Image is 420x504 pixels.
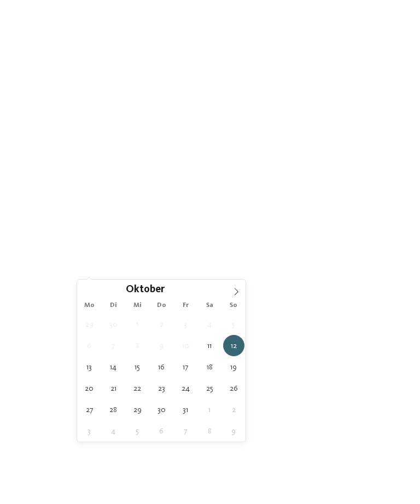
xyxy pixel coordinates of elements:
[151,420,172,442] span: November 6, 2025
[33,449,161,461] a: Movi Family Apart-Hotel
[56,144,193,153] a: Familienhotels [GEOGRAPHIC_DATA]
[221,302,246,309] span: So
[103,399,124,420] span: Oktober 28, 2025
[127,399,148,420] span: Oktober 29, 2025
[49,65,371,106] span: Familienhotels Südtirol – von Familien für Familien
[223,356,244,378] span: Oktober 19, 2025
[33,464,184,476] span: [PERSON_NAME] und sein Team
[173,302,197,309] span: Fr
[75,156,153,165] a: Qualitätsversprechen
[79,378,100,399] span: Oktober 20, 2025
[378,300,387,311] span: 27
[223,399,244,420] span: November 2, 2025
[127,356,148,378] span: Oktober 15, 2025
[199,314,220,335] span: Oktober 4, 2025
[103,314,124,335] span: September 30, 2025
[87,267,106,275] span: [DATE]
[175,356,196,378] span: Oktober 17, 2025
[79,335,100,356] span: Oktober 6, 2025
[79,356,100,378] span: Oktober 13, 2025
[39,267,57,275] span: [DATE]
[77,302,101,309] span: Mo
[223,420,244,442] span: November 9, 2025
[157,228,263,237] span: Bei euren Lieblingshotels
[103,356,124,378] span: Oktober 14, 2025
[145,169,307,177] a: Urlaub in [GEOGRAPHIC_DATA] mit Kindern
[22,142,398,179] p: Die sind so bunt wie das Leben, verfolgen aber alle die gleichen . Findet jetzt das Familienhotel...
[175,378,196,399] span: Oktober 24, 2025
[137,267,156,275] span: Region
[186,267,229,275] span: Meine Wünsche
[260,267,310,275] span: Family Experiences
[199,399,220,420] span: November 1, 2025
[165,283,201,295] input: Year
[289,495,363,503] span: pro Person und Nacht
[199,420,220,442] span: November 8, 2025
[33,431,166,438] span: Dolomiten – Corvara – [PERSON_NAME]
[151,314,172,335] span: Oktober 2, 2025
[79,399,100,420] span: Oktober 27, 2025
[151,356,172,378] span: Oktober 16, 2025
[199,378,220,399] span: Oktober 25, 2025
[127,211,294,227] span: Jetzt unverbindlich anfragen!
[175,420,196,442] span: November 7, 2025
[365,11,420,38] img: Familienhotels Südtirol
[390,300,398,311] span: 27
[226,495,235,503] span: ab
[126,285,165,296] span: Oktober
[103,335,124,356] span: Oktober 7, 2025
[175,335,196,356] span: Oktober 10, 2025
[103,420,124,442] span: November 4, 2025
[33,495,42,503] span: ab
[223,378,244,399] span: Oktober 26, 2025
[197,302,221,309] span: Sa
[199,356,220,378] span: Oktober 18, 2025
[125,302,149,309] span: Mi
[199,335,220,356] span: Oktober 11, 2025
[392,20,410,30] span: Menü
[223,314,244,335] span: Oktober 5, 2025
[127,420,148,442] span: November 5, 2025
[387,300,390,311] span: /
[149,302,173,309] span: Do
[226,431,291,438] span: Vinschgau – Stilfs
[175,399,196,420] span: Oktober 31, 2025
[79,314,100,335] span: September 29, 2025
[27,106,393,132] span: Die Expertinnen und Experten für naturnahe Ferien, die in Erinnerung bleiben
[127,335,148,356] span: Oktober 8, 2025
[151,335,172,356] span: Oktober 9, 2025
[79,420,100,442] span: November 3, 2025
[151,399,172,420] span: Oktober 30, 2025
[127,378,148,399] span: Oktober 22, 2025
[226,464,343,476] span: Familie [PERSON_NAME]
[151,378,172,399] span: Oktober 23, 2025
[359,267,384,275] span: filtern
[127,314,148,335] span: Oktober 1, 2025
[223,335,244,356] span: Oktober 12, 2025
[175,314,196,335] span: Oktober 3, 2025
[103,378,124,399] span: Oktober 21, 2025
[226,449,380,461] a: Familienhotel Bella Vista ****
[101,302,125,309] span: Di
